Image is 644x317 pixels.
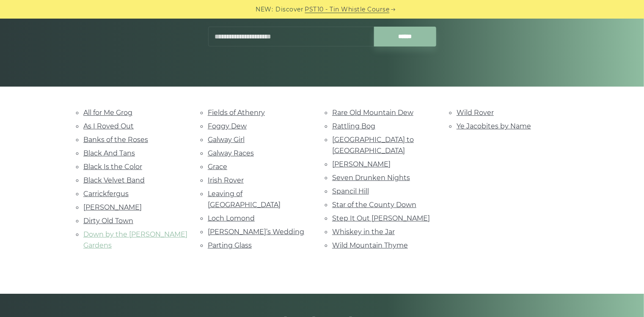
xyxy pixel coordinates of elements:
[208,228,304,236] a: [PERSON_NAME]’s Wedding
[208,190,281,209] a: Leaving of [GEOGRAPHIC_DATA]
[276,5,304,14] span: Discover
[256,5,273,14] span: NEW:
[83,122,134,130] a: As I Roved Out
[208,214,255,222] a: Loch Lomond
[83,217,133,225] a: Dirty Old Town
[208,122,247,130] a: Foggy Dew
[332,136,414,155] a: [GEOGRAPHIC_DATA] to [GEOGRAPHIC_DATA]
[208,136,245,144] a: Galway Girl
[83,163,142,171] a: Black Is the Color
[83,190,129,198] a: Carrickfergus
[83,136,148,144] a: Banks of the Roses
[83,176,145,184] a: Black Velvet Band
[457,109,494,117] a: Wild Rover
[332,228,395,236] a: Whiskey in the Jar
[305,5,390,14] a: PST10 - Tin Whistle Course
[332,122,375,130] a: Rattling Bog
[208,163,227,171] a: Grace
[208,149,254,157] a: Galway Races
[83,203,142,211] a: [PERSON_NAME]
[332,201,416,209] a: Star of the County Down
[208,109,265,117] a: Fields of Athenry
[83,149,135,157] a: Black And Tans
[332,174,410,182] a: Seven Drunken Nights
[208,176,244,184] a: Irish Rover
[332,214,430,222] a: Step It Out [PERSON_NAME]
[83,109,132,117] a: All for Me Grog
[332,109,413,117] a: Rare Old Mountain Dew
[457,122,531,130] a: Ye Jacobites by Name
[208,241,252,249] a: Parting Glass
[332,160,391,168] a: [PERSON_NAME]
[332,187,369,195] a: Spancil Hill
[83,230,187,249] a: Down by the [PERSON_NAME] Gardens
[332,241,408,249] a: Wild Mountain Thyme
